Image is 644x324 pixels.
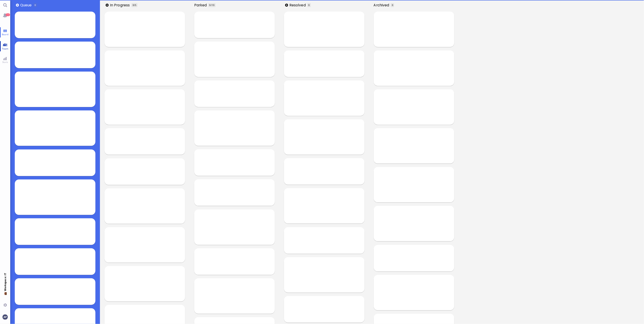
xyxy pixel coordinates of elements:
button: Add [16,4,19,7]
span: 0 [35,3,36,7]
button: Add [106,4,109,7]
span: Team [1,47,10,50]
span: In progress [110,2,131,8]
span: 0 [308,3,310,7]
span: Stats [1,60,9,64]
span: 132 [6,13,10,16]
span: /10 [211,3,214,7]
span: 💼 Workspace: IT [3,291,7,302]
span: /5 [134,3,136,7]
span: Board [1,33,10,36]
img: You [2,314,7,319]
span: Archived [374,2,391,8]
span: Resolved [289,2,307,8]
span: 0 [392,3,393,7]
span: 0 [133,3,134,7]
span: Parked [194,2,208,8]
button: Add [285,4,288,7]
span: Queue [20,2,33,8]
span: 0 [209,3,211,7]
